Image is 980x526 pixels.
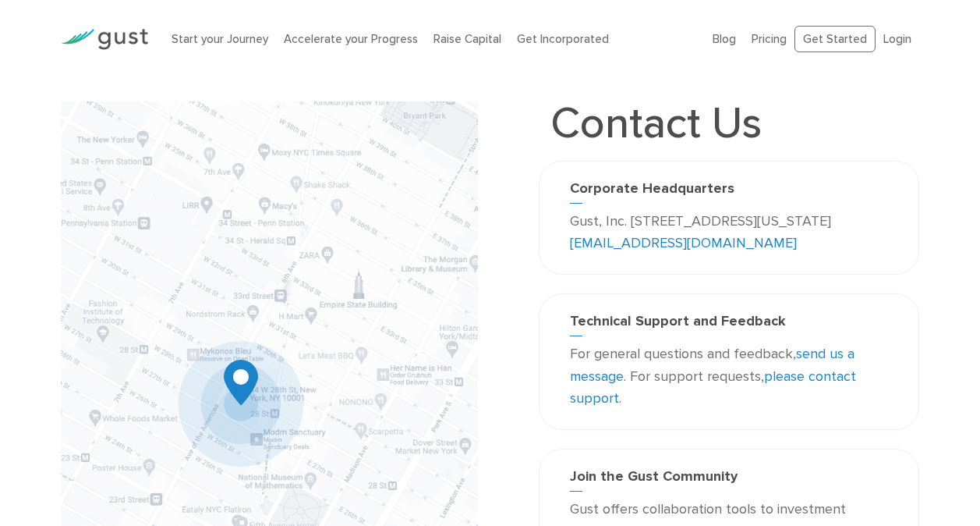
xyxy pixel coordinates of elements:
a: Blog [713,32,736,46]
p: For general questions and feedback, . For support requests, . [570,343,888,410]
h3: Technical Support and Feedback [570,313,888,336]
a: Get Started [794,26,876,53]
a: Raise Capital [433,32,501,46]
a: Login [883,32,911,46]
a: Get Incorporated [517,32,609,46]
a: Start your Journey [172,32,268,46]
a: Accelerate your Progress [284,32,418,46]
h3: Corporate Headquarters [570,180,888,204]
a: [EMAIL_ADDRESS][DOMAIN_NAME] [570,235,797,251]
a: send us a message [570,346,854,385]
h3: Join the Gust Community [570,468,888,492]
h1: Contact Us [539,101,773,145]
a: Pricing [752,32,787,46]
p: Gust, Inc. [STREET_ADDRESS][US_STATE] [570,211,888,256]
img: Gust Logo [61,29,148,50]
